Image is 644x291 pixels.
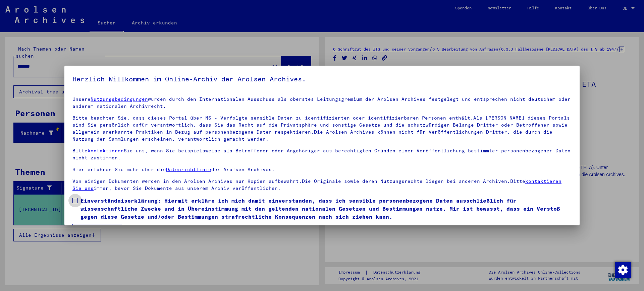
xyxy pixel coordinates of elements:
p: Bitte Sie uns, wenn Sie beispielsweise als Betroffener oder Angehöriger aus berechtigten Gründen ... [72,147,572,161]
a: kontaktieren [88,148,124,154]
a: Datenrichtlinie [166,166,211,172]
img: Zustimmung ändern [615,262,631,278]
p: Von einigen Dokumenten werden in den Arolsen Archives nur Kopien aufbewahrt.Die Originale sowie d... [72,178,572,192]
a: kontaktieren Sie uns [72,178,561,191]
span: Einverständniserklärung: Hiermit erkläre ich mich damit einverstanden, dass ich sensible personen... [80,197,572,221]
p: Hier erfahren Sie mehr über die der Arolsen Archives. [72,166,572,173]
button: Ich stimme zu [72,224,123,237]
h5: Herzlich Willkommen im Online-Archiv der Arolsen Archives. [72,74,572,84]
a: Nutzungsbedingungen [91,96,148,102]
p: Unsere wurden durch den Internationalen Ausschuss als oberstes Leitungsgremium der Arolsen Archiv... [72,96,572,110]
p: Bitte beachten Sie, dass dieses Portal über NS - Verfolgte sensible Daten zu identifizierten oder... [72,115,572,143]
